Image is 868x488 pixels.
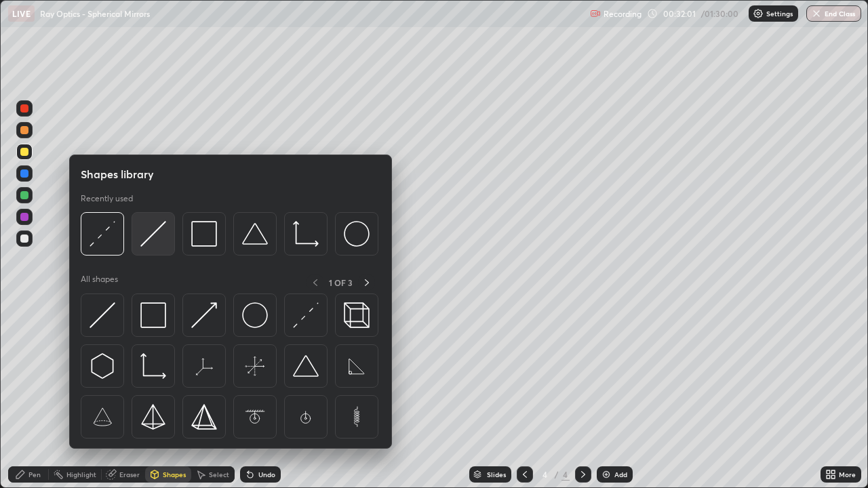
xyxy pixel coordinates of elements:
[81,166,154,182] h5: Shapes library
[344,302,370,328] img: svg+xml;charset=utf-8,%3Csvg%20xmlns%3D%22http%3A%2F%2Fwww.w3.org%2F2000%2Fsvg%22%20width%3D%2235...
[487,471,506,478] div: Slides
[191,404,217,430] img: svg+xml;charset=utf-8,%3Csvg%20xmlns%3D%22http%3A%2F%2Fwww.w3.org%2F2000%2Fsvg%22%20width%3D%2234...
[191,353,217,379] img: svg+xml;charset=utf-8,%3Csvg%20xmlns%3D%22http%3A%2F%2Fwww.w3.org%2F2000%2Fsvg%22%20width%3D%2265...
[753,8,764,19] img: class-settings-icons
[329,277,353,288] p: 1 OF 3
[344,404,370,430] img: svg+xml;charset=utf-8,%3Csvg%20xmlns%3D%22http%3A%2F%2Fwww.w3.org%2F2000%2Fsvg%22%20width%3D%2265...
[555,470,559,479] div: /
[811,8,822,19] img: end-class-cross
[81,274,118,291] p: All shapes
[614,471,627,478] div: Add
[12,8,31,19] p: LIVE
[119,471,140,478] div: Eraser
[293,404,319,430] img: svg+xml;charset=utf-8,%3Csvg%20xmlns%3D%22http%3A%2F%2Fwww.w3.org%2F2000%2Fsvg%22%20width%3D%2265...
[81,193,133,204] p: Recently used
[28,471,41,478] div: Pen
[140,221,166,247] img: svg+xml;charset=utf-8,%3Csvg%20xmlns%3D%22http%3A%2F%2Fwww.w3.org%2F2000%2Fsvg%22%20width%3D%2230...
[242,404,268,430] img: svg+xml;charset=utf-8,%3Csvg%20xmlns%3D%22http%3A%2F%2Fwww.w3.org%2F2000%2Fsvg%22%20width%3D%2265...
[90,221,115,247] img: svg+xml;charset=utf-8,%3Csvg%20xmlns%3D%22http%3A%2F%2Fwww.w3.org%2F2000%2Fsvg%22%20width%3D%2230...
[293,302,319,328] img: svg+xml;charset=utf-8,%3Csvg%20xmlns%3D%22http%3A%2F%2Fwww.w3.org%2F2000%2Fsvg%22%20width%3D%2230...
[293,221,319,247] img: svg+xml;charset=utf-8,%3Csvg%20xmlns%3D%22http%3A%2F%2Fwww.w3.org%2F2000%2Fsvg%22%20width%3D%2233...
[242,302,268,328] img: svg+xml;charset=utf-8,%3Csvg%20xmlns%3D%22http%3A%2F%2Fwww.w3.org%2F2000%2Fsvg%22%20width%3D%2236...
[242,353,268,379] img: svg+xml;charset=utf-8,%3Csvg%20xmlns%3D%22http%3A%2F%2Fwww.w3.org%2F2000%2Fsvg%22%20width%3D%2265...
[604,9,642,19] p: Recording
[293,353,319,379] img: svg+xml;charset=utf-8,%3Csvg%20xmlns%3D%22http%3A%2F%2Fwww.w3.org%2F2000%2Fsvg%22%20width%3D%2238...
[258,471,275,478] div: Undo
[209,471,229,478] div: Select
[66,471,96,478] div: Highlight
[344,353,370,379] img: svg+xml;charset=utf-8,%3Csvg%20xmlns%3D%22http%3A%2F%2Fwww.w3.org%2F2000%2Fsvg%22%20width%3D%2265...
[561,468,570,481] div: 4
[40,8,150,19] p: Ray Optics - Spherical Mirrors
[163,471,186,478] div: Shapes
[140,302,166,328] img: svg+xml;charset=utf-8,%3Csvg%20xmlns%3D%22http%3A%2F%2Fwww.w3.org%2F2000%2Fsvg%22%20width%3D%2234...
[90,353,115,379] img: svg+xml;charset=utf-8,%3Csvg%20xmlns%3D%22http%3A%2F%2Fwww.w3.org%2F2000%2Fsvg%22%20width%3D%2230...
[140,404,166,430] img: svg+xml;charset=utf-8,%3Csvg%20xmlns%3D%22http%3A%2F%2Fwww.w3.org%2F2000%2Fsvg%22%20width%3D%2234...
[140,353,166,379] img: svg+xml;charset=utf-8,%3Csvg%20xmlns%3D%22http%3A%2F%2Fwww.w3.org%2F2000%2Fsvg%22%20width%3D%2233...
[191,221,217,247] img: svg+xml;charset=utf-8,%3Csvg%20xmlns%3D%22http%3A%2F%2Fwww.w3.org%2F2000%2Fsvg%22%20width%3D%2234...
[344,221,370,247] img: svg+xml;charset=utf-8,%3Csvg%20xmlns%3D%22http%3A%2F%2Fwww.w3.org%2F2000%2Fsvg%22%20width%3D%2236...
[839,471,856,478] div: More
[806,5,861,22] button: End Class
[90,302,115,328] img: svg+xml;charset=utf-8,%3Csvg%20xmlns%3D%22http%3A%2F%2Fwww.w3.org%2F2000%2Fsvg%22%20width%3D%2230...
[191,302,217,328] img: svg+xml;charset=utf-8,%3Csvg%20xmlns%3D%22http%3A%2F%2Fwww.w3.org%2F2000%2Fsvg%22%20width%3D%2230...
[538,470,552,479] div: 4
[90,404,115,430] img: svg+xml;charset=utf-8,%3Csvg%20xmlns%3D%22http%3A%2F%2Fwww.w3.org%2F2000%2Fsvg%22%20width%3D%2265...
[601,469,612,480] img: add-slide-button
[590,8,601,19] img: recording.375f2c34.svg
[766,10,793,17] p: Settings
[242,221,268,247] img: svg+xml;charset=utf-8,%3Csvg%20xmlns%3D%22http%3A%2F%2Fwww.w3.org%2F2000%2Fsvg%22%20width%3D%2238...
